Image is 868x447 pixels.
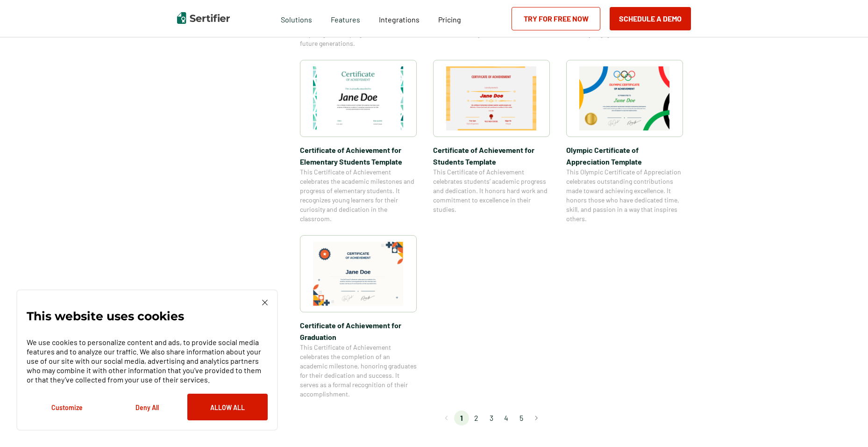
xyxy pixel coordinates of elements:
[379,13,420,24] a: Integrations
[281,13,312,24] span: Solutions
[300,343,417,399] span: This Certificate of Achievement celebrates the completion of an academic milestone, honoring grad...
[177,12,230,24] img: Sertifier | Digital Credentialing Platform
[610,7,691,30] button: Schedule a Demo
[300,60,417,223] a: Certificate of Achievement for Elementary Students TemplateCertificate of Achievement for Element...
[379,15,420,24] span: Integrations
[579,66,670,130] img: Olympic Certificate of Appreciation​ Template
[439,411,454,425] button: Go to previous page
[566,167,683,223] span: This Olympic Certificate of Appreciation celebrates outstanding contributions made toward achievi...
[313,242,404,306] img: Certificate of Achievement for Graduation
[313,66,404,130] img: Certificate of Achievement for Elementary Students Template
[27,394,107,420] button: Customize
[433,167,550,214] span: This Certificate of Achievement celebrates students’ academic progress and dedication. It honors ...
[331,13,360,24] span: Features
[300,144,417,167] span: Certificate of Achievement for Elementary Students Template
[107,394,187,420] button: Deny All
[512,7,600,30] a: Try for Free Now
[499,411,514,425] li: page 4
[300,235,417,399] a: Certificate of Achievement for GraduationCertificate of Achievement for GraduationThis Certificat...
[469,411,484,425] li: page 2
[454,411,469,425] li: page 1
[300,167,417,223] span: This Certificate of Achievement celebrates the academic milestones and progress of elementary stu...
[300,319,417,343] span: Certificate of Achievement for Graduation
[187,394,268,420] button: Allow All
[566,144,683,167] span: Olympic Certificate of Appreciation​ Template
[514,411,529,425] li: page 5
[262,300,268,305] img: Cookie Popup Close
[446,66,537,130] img: Certificate of Achievement for Students Template
[433,60,550,223] a: Certificate of Achievement for Students TemplateCertificate of Achievement for Students TemplateT...
[438,13,461,24] a: Pricing
[27,311,184,321] p: This website uses cookies
[433,144,550,167] span: Certificate of Achievement for Students Template
[438,15,461,24] span: Pricing
[529,411,544,425] button: Go to next page
[484,411,499,425] li: page 3
[566,60,683,223] a: Olympic Certificate of Appreciation​ TemplateOlympic Certificate of Appreciation​ TemplateThis Ol...
[27,338,268,384] p: We use cookies to personalize content and ads, to provide social media features and to analyze ou...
